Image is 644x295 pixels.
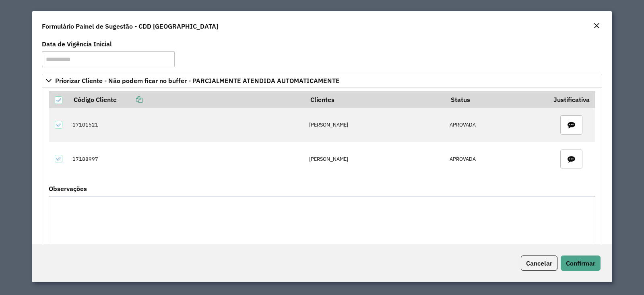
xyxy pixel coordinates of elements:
[117,96,142,104] a: Copiar
[305,142,445,176] td: [PERSON_NAME]
[49,184,87,193] label: Observações
[445,142,548,176] td: APROVADA
[68,108,305,142] td: 17101521
[42,74,602,87] a: Priorizar Cliente - Não podem ficar no buffer - PARCIALMENTE ATENDIDA AUTOMATICAMENTE
[42,21,218,31] h4: Formulário Painel de Sugestão - CDD [GEOGRAPHIC_DATA]
[68,142,305,176] td: 17188997
[305,91,445,108] th: Clientes
[42,39,112,49] label: Data de Vigência Inicial
[566,259,595,267] span: Confirmar
[55,77,340,84] span: Priorizar Cliente - Não podem ficar no buffer - PARCIALMENTE ATENDIDA AUTOMATICAMENTE
[521,256,557,271] button: Cancelar
[591,21,602,31] button: Close
[305,108,445,142] td: [PERSON_NAME]
[68,91,305,108] th: Código Cliente
[593,23,600,29] em: Fechar
[445,91,548,108] th: Status
[548,91,595,108] th: Justificativa
[526,259,552,267] span: Cancelar
[445,108,548,142] td: APROVADA
[561,256,601,271] button: Confirmar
